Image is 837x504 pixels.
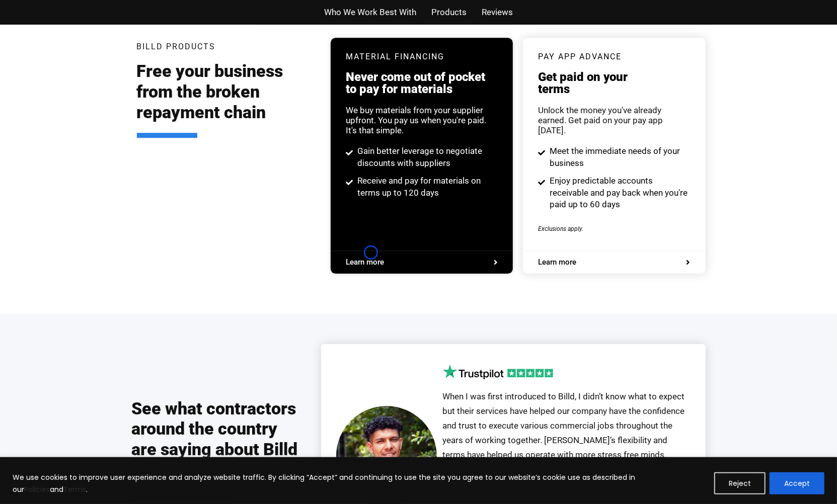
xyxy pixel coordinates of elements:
h3: Billd Products [137,43,216,51]
h3: Material Financing [346,53,498,61]
h3: Get paid on your terms [538,71,690,95]
button: Accept [770,472,824,494]
span: Exclusions apply. [538,225,583,232]
span: Enjoy predictable accounts receivable and pay back when you're paid up to 60 days [547,175,691,211]
a: Policies [24,484,50,494]
span: Receive and pay for materials on terms up to 120 days [355,175,498,199]
span: Learn more [346,259,384,266]
h3: Never come out of pocket to pay for materials [346,71,498,95]
div: Unlock the money you've already earned. Get paid on your pay app [DATE]. [538,105,690,135]
h2: See what contractors around the country are saying about Billd [132,398,301,475]
span: Meet the immediate needs of your business [547,145,691,170]
a: Who We Work Best With [324,5,416,20]
h2: Free your business from the broken repayment chain [137,61,316,137]
p: We use cookies to improve user experience and analyze website traffic. By clicking “Accept” and c... [13,471,707,495]
a: Terms [63,484,86,494]
button: Reject [714,472,766,494]
a: Learn more [538,259,690,266]
h3: pay app advance [538,53,690,61]
span: Gain better leverage to negotiate discounts with suppliers [355,145,498,170]
span: Learn more [538,259,576,266]
a: Products [431,5,467,20]
div: We buy materials from your supplier upfront. You pay us when you're paid. It's that simple. [346,105,498,135]
a: Reviews [482,5,513,20]
a: Learn more [346,259,498,266]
